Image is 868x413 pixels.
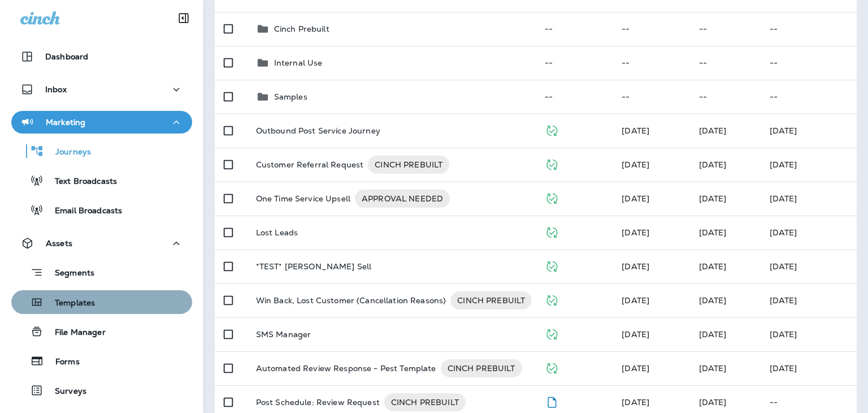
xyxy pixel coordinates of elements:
[536,80,613,114] td: --
[256,228,298,237] p: Lost Leads
[761,351,857,385] td: [DATE]
[11,78,192,101] button: Inbox
[622,363,649,373] span: Anthony Olivias
[690,12,761,46] td: --
[770,398,848,407] p: --
[545,396,559,406] span: Draft
[622,227,649,238] span: Jason Munk
[545,362,559,372] span: Published
[699,160,727,170] span: Jason Munk
[545,260,559,270] span: Published
[44,328,106,338] p: File Manager
[622,397,649,407] span: Jason Munk
[355,193,450,204] span: APPROVAL NEEDED
[622,126,649,136] span: Anthony Olivias
[761,148,857,182] td: [DATE]
[622,329,649,339] span: Frank Carreno
[761,283,857,317] td: [DATE]
[256,190,350,208] p: One Time Service Upsell
[545,226,559,236] span: Published
[384,397,466,408] span: CINCH PREBUILT
[761,80,857,114] td: --
[355,190,450,208] div: APPROVAL NEEDED
[11,232,192,255] button: Assets
[699,193,727,204] span: Jason Munk
[44,298,95,309] p: Templates
[613,46,689,80] td: --
[613,80,689,114] td: --
[441,363,522,374] span: CINCH PREBUILT
[699,295,727,306] span: Anthony Olivias
[761,317,857,351] td: [DATE]
[761,182,857,216] td: [DATE]
[699,329,727,339] span: Frank Carreno
[11,45,192,68] button: Dashboard
[256,126,380,135] p: Outbound Post Service Journey
[45,85,67,94] p: Inbox
[256,330,311,339] p: SMS Manager
[690,46,761,80] td: --
[761,46,857,80] td: --
[45,52,88,61] p: Dashboard
[622,193,649,204] span: Anthony Olivias
[622,295,649,306] span: Jason Munk
[256,156,364,174] p: Customer Referral Request
[699,397,727,407] span: Jason Munk
[690,80,761,114] td: --
[761,249,857,283] td: [DATE]
[256,359,436,377] p: Automated Review Response - Pest Template
[545,294,559,304] span: Published
[545,158,559,169] span: Published
[256,262,372,271] p: *TEST* [PERSON_NAME] Sell
[168,7,199,29] button: Collapse Sidebar
[11,139,192,163] button: Journeys
[450,295,532,306] span: CINCH PREBUILT
[699,227,727,238] span: Jason Munk
[11,111,192,134] button: Marketing
[699,261,727,272] span: Anthony Olivias
[613,12,689,46] td: --
[450,291,532,309] div: CINCH PREBUILT
[761,114,857,148] td: [DATE]
[622,160,649,170] span: Anthony Olivias
[761,216,857,249] td: [DATE]
[11,320,192,343] button: File Manager
[441,359,522,377] div: CINCH PREBUILT
[11,290,192,314] button: Templates
[699,363,727,373] span: Frank Carreno
[536,12,613,46] td: --
[11,198,192,222] button: Email Broadcasts
[368,159,449,170] span: CINCH PREBUILT
[699,126,727,136] span: Anthony Olivias
[44,206,122,217] p: Email Broadcasts
[384,393,466,411] div: CINCH PREBUILT
[274,24,329,33] p: Cinch Prebuilt
[545,124,559,135] span: Published
[545,328,559,338] span: Published
[11,349,192,373] button: Forms
[256,393,380,411] p: Post Schedule: Review Request
[44,268,94,279] p: Segments
[44,357,80,368] p: Forms
[46,239,72,248] p: Assets
[46,118,85,127] p: Marketing
[44,147,91,158] p: Journeys
[368,156,449,174] div: CINCH PREBUILT
[622,261,649,272] span: Anthony Olivias
[545,192,559,203] span: Published
[274,58,323,67] p: Internal Use
[536,46,613,80] td: --
[44,177,117,187] p: Text Broadcasts
[274,92,307,101] p: Samples
[761,12,857,46] td: --
[11,260,192,285] button: Segments
[44,386,86,397] p: Surveys
[256,291,446,309] p: Win Back, Lost Customer (Cancellation Reasons)
[11,169,192,192] button: Text Broadcasts
[11,378,192,402] button: Surveys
